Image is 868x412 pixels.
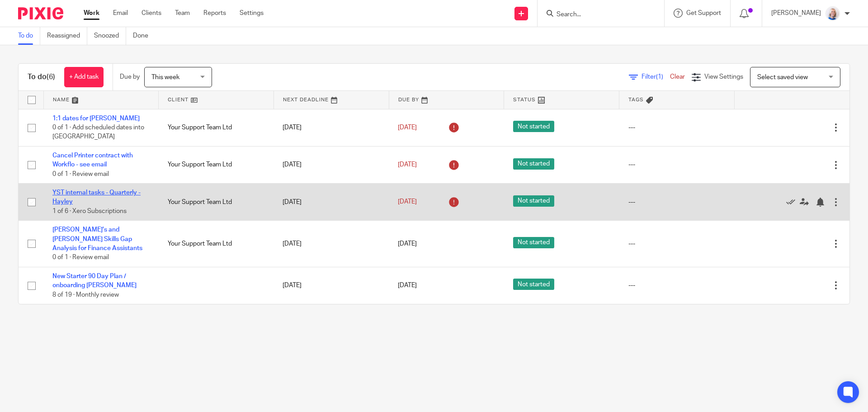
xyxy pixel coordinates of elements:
a: Mark as done [786,198,800,207]
span: View Settings [704,74,743,80]
span: [DATE] [398,124,417,131]
span: 8 of 19 · Monthly review [52,292,119,298]
td: [DATE] [274,221,389,267]
span: Filter [642,74,670,80]
span: 1 of 6 · Xero Subscriptions [52,208,127,214]
span: Not started [513,279,554,290]
a: 1:1 dates for [PERSON_NAME] [52,115,140,122]
td: [DATE] [274,109,389,146]
span: [DATE] [398,241,417,247]
a: Done [133,27,155,45]
p: [PERSON_NAME] [771,9,821,18]
a: Cancel Printer contract with Workflo - see email [52,152,133,168]
a: Reports [203,9,226,18]
span: [DATE] [398,199,417,205]
img: Pixie [18,7,63,19]
span: [DATE] [398,282,417,289]
a: + Add task [64,67,104,87]
span: Get Support [686,10,721,16]
td: Your Support Team Ltd [159,109,274,146]
span: 0 of 1 · Review email [52,171,109,177]
a: Reassigned [47,27,87,45]
div: --- [628,198,726,207]
input: Search [556,11,637,19]
div: --- [628,160,726,169]
td: [DATE] [274,184,389,221]
td: Your Support Team Ltd [159,146,274,183]
a: Email [113,9,128,18]
a: To do [18,27,40,45]
a: New Starter 90 Day Plan / onboarding [PERSON_NAME] [52,273,137,289]
a: Clear [670,74,685,80]
span: [DATE] [398,161,417,168]
a: Clients [142,9,161,18]
td: Your Support Team Ltd [159,221,274,267]
span: Not started [513,121,554,132]
span: This week [151,74,179,81]
span: Select saved view [757,74,808,81]
h1: To do [28,72,55,82]
td: [DATE] [274,267,389,304]
span: Not started [513,237,554,248]
span: (1) [656,74,663,80]
div: --- [628,281,726,290]
a: YST internal tasks - Quarterly - Hayley [52,189,141,205]
span: Not started [513,195,554,207]
span: 0 of 1 · Add scheduled dates into [GEOGRAPHIC_DATA] [52,124,144,140]
a: Work [84,9,99,18]
a: Team [175,9,190,18]
span: 0 of 1 · Review email [52,255,109,261]
a: Settings [240,9,264,18]
span: (6) [47,73,55,81]
div: --- [628,123,726,132]
span: Not started [513,158,554,170]
td: [DATE] [274,146,389,183]
a: [PERSON_NAME]'s and [PERSON_NAME] Skills Gap Analysis for Finance Assistants [52,227,142,251]
div: --- [628,239,726,248]
td: Your Support Team Ltd [159,184,274,221]
p: Due by [120,72,140,81]
img: Low%20Res%20-%20Your%20Support%20Team%20-5.jpg [826,6,840,21]
span: Tags [628,97,644,102]
a: Snoozed [94,27,126,45]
